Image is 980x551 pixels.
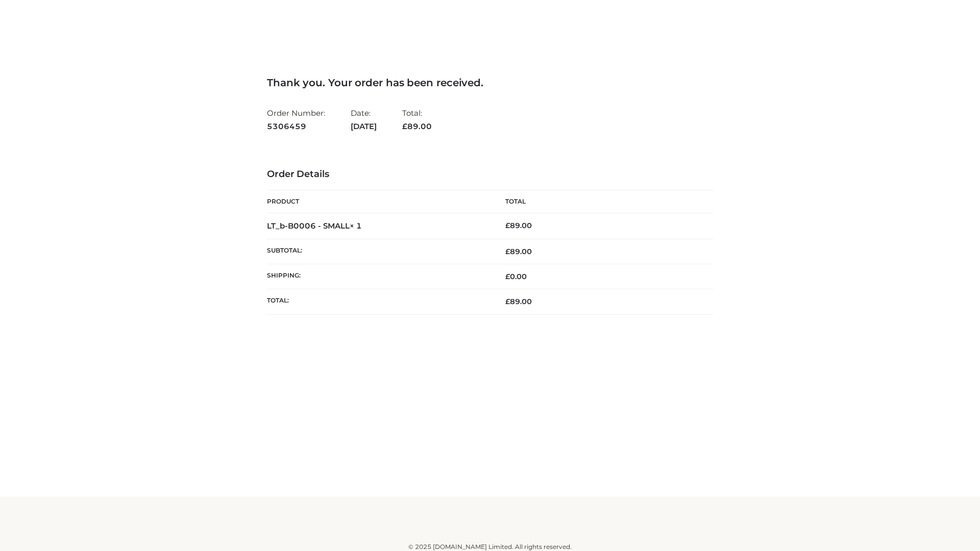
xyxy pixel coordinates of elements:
[505,247,510,256] span: £
[267,264,490,289] th: Shipping:
[267,190,490,213] th: Product
[505,272,510,281] span: £
[402,121,407,131] span: £
[267,77,713,89] h3: Thank you. Your order has been received.
[505,221,510,230] span: £
[350,221,362,231] strong: × 1
[267,169,713,180] h3: Order Details
[267,221,362,231] strong: LT_b-B0006 - SMALL
[267,239,490,264] th: Subtotal:
[402,104,432,135] li: Total:
[505,297,532,306] span: 89.00
[351,104,377,135] li: Date:
[351,120,377,133] strong: [DATE]
[267,104,325,135] li: Order Number:
[267,120,325,133] strong: 5306459
[505,272,527,281] bdi: 0.00
[402,121,432,131] span: 89.00
[505,247,532,256] span: 89.00
[505,297,510,306] span: £
[267,289,490,314] th: Total:
[490,190,713,213] th: Total
[505,221,532,230] bdi: 89.00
